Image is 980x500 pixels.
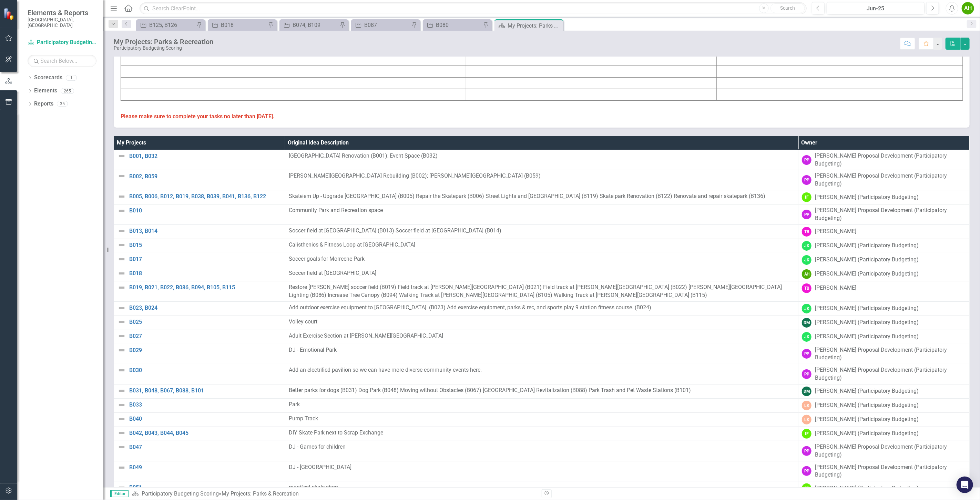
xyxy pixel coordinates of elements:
span: Editor [110,490,129,497]
span: Add an electrified pavilion so we can have more diverse community events here. [289,367,482,373]
td: Double-Click to Edit Right Click for Context Menu [114,384,285,398]
img: Not Defined [118,429,126,437]
td: Double-Click to Edit [285,412,798,427]
div: My Projects: Parks & Recreation [222,490,299,497]
td: Double-Click to Edit Right Click for Context Menu [114,364,285,384]
td: Double-Click to Edit Right Click for Context Menu [114,281,285,301]
div: Open Intercom Messenger [957,477,973,493]
div: IF [802,429,811,439]
a: Participatory Budgeting Scoring [28,39,96,47]
div: DM [802,318,811,328]
div: [PERSON_NAME] (Participatory Budgeting) [815,256,919,264]
span: Soccer field at [GEOGRAPHIC_DATA] [289,270,377,276]
td: Double-Click to Edit Right Click for Context Menu [114,344,285,364]
div: [PERSON_NAME] (Participatory Budgeting) [815,401,919,409]
div: JK [802,241,811,251]
div: [PERSON_NAME] Proposal Development (Participatory Budgeting) [815,152,966,168]
div: 35 [57,101,68,107]
img: Not Defined [118,415,126,423]
td: Double-Click to Edit Right Click for Context Menu [114,412,285,427]
td: Double-Click to Edit [798,190,970,204]
img: Not Defined [118,332,126,340]
a: B027 [129,333,282,339]
span: Pump Track [289,415,318,422]
span: Better parks for dogs (B031) Dog Park (B048) Moving without Obstacles (B067) [GEOGRAPHIC_DATA] Re... [289,387,691,393]
div: [PERSON_NAME] Proposal Development (Participatory Budgeting) [815,463,966,479]
div: [PERSON_NAME] (Participatory Budgeting) [815,304,919,312]
div: PP [802,155,811,165]
span: Search [780,5,795,11]
span: DJ - [GEOGRAPHIC_DATA] [289,464,352,470]
div: PP [802,466,811,476]
img: Not Defined [118,483,126,492]
div: IF [802,192,811,202]
div: My Projects: Parks & Recreation [114,38,213,46]
span: Community Park and Recreation space [289,207,383,213]
img: Not Defined [118,241,126,249]
a: B080 [425,21,481,29]
a: B033 [129,402,282,408]
a: B017 [129,256,282,262]
td: Double-Click to Edit [285,224,798,239]
div: [PERSON_NAME] Proposal Development (Participatory Budgeting) [815,207,966,222]
img: Not Defined [118,443,126,451]
div: [PERSON_NAME] Proposal Development (Participatory Budgeting) [815,443,966,459]
span: DJ - Games for children [289,443,346,450]
div: B074, B109 [293,21,338,29]
td: Double-Click to Edit Right Click for Context Menu [114,316,285,330]
span: Add outdoor exercise equipment to [GEOGRAPHIC_DATA]. (B023) Add exercise equipment, parks & rec, ... [289,304,652,311]
td: Double-Click to Edit [798,461,970,481]
td: Double-Click to Edit [285,301,798,316]
div: TB [802,227,811,237]
div: [PERSON_NAME] Proposal Development (Participatory Budgeting) [815,366,966,382]
div: LK [802,401,811,410]
span: Skate'em Up - Upgrade [GEOGRAPHIC_DATA] (B005) Repair the Skatepark (B006) Street Lights and [GEO... [289,193,766,199]
div: My Projects: Parks & Recreation [508,21,562,30]
td: Double-Click to Edit [285,364,798,384]
td: Double-Click to Edit [798,364,970,384]
div: Jun-25 [829,4,922,13]
a: B013, B014 [129,228,282,234]
a: Reports [34,100,53,108]
span: DIY Skate Park next to Scrap Exchange [289,429,384,436]
a: B031, B048, B067, B088, B101 [129,388,282,394]
div: JK [802,304,811,313]
td: Double-Click to Edit [285,253,798,267]
a: B040 [129,416,282,422]
div: JK [802,332,811,342]
a: B087 [353,21,410,29]
div: [PERSON_NAME] [815,284,856,292]
span: [PERSON_NAME][GEOGRAPHIC_DATA] Rebuilding (B002); [PERSON_NAME][GEOGRAPHIC_DATA] (B059) [289,172,541,179]
td: Double-Click to Edit Right Click for Context Menu [114,267,285,281]
a: B023, B024 [129,305,282,311]
td: Double-Click to Edit [798,398,970,412]
td: Double-Click to Edit Right Click for Context Menu [114,301,285,316]
input: Search ClearPoint... [140,2,807,14]
div: LK [802,415,811,424]
img: Not Defined [118,387,126,395]
div: [PERSON_NAME] (Participatory Budgeting) [815,333,919,341]
img: Not Defined [118,192,126,201]
td: Double-Click to Edit [285,267,798,281]
div: B125, B126 [149,21,195,29]
td: Double-Click to Edit [798,384,970,398]
div: [PERSON_NAME] (Participatory Budgeting) [815,430,919,438]
td: Double-Click to Edit [285,398,798,412]
button: Search [770,3,805,13]
a: B005, B006, B012, B019, B038, B039, B041, B136, B122 [129,193,282,200]
a: B015 [129,242,282,248]
td: Double-Click to Edit [798,150,970,170]
td: Double-Click to Edit Right Click for Context Menu [114,330,285,344]
a: B010 [129,208,282,214]
span: Elements & Reports [28,9,96,17]
a: B019, B021, B022, B086, B094, B105, B115 [129,284,282,291]
div: AH [802,269,811,279]
td: Double-Click to Edit [798,224,970,239]
span: Soccer goals for Morreene Park [289,256,365,262]
span: Soccer field at [GEOGRAPHIC_DATA] (B013) Soccer field at [GEOGRAPHIC_DATA] (B014) [289,227,502,234]
td: Double-Click to Edit [285,461,798,481]
img: Not Defined [118,366,126,374]
div: [PERSON_NAME] [815,228,856,236]
a: Participatory Budgeting Scoring [142,490,219,497]
span: Calisthenics & Fitness Loop at [GEOGRAPHIC_DATA] [289,241,416,248]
